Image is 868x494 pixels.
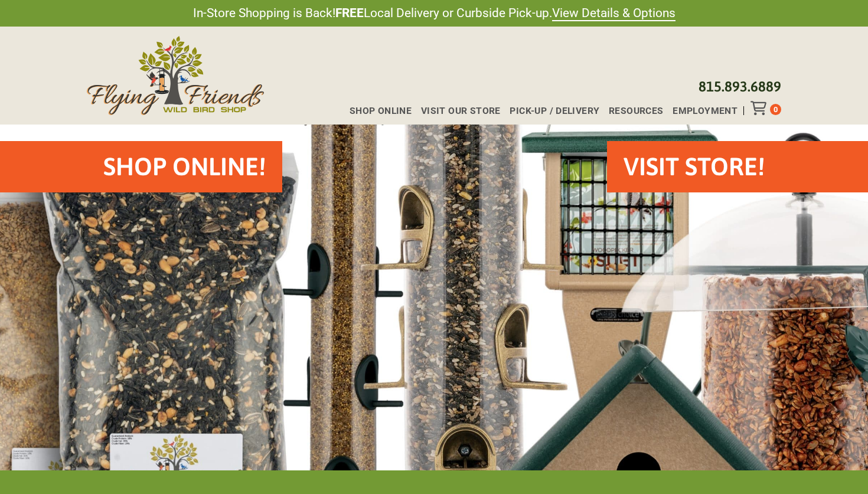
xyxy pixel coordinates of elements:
[103,149,266,184] h2: Shop Online!
[335,6,364,20] strong: FREE
[750,101,770,115] div: Toggle Off Canvas Content
[609,106,664,116] span: Resources
[552,6,676,21] a: View Details & Options
[500,106,599,116] a: Pick-up / Delivery
[663,106,738,116] a: Employment
[624,149,765,184] h2: VISIT STORE!
[774,105,778,114] span: 0
[699,78,781,94] a: 815.893.6889
[673,106,738,116] span: Employment
[421,106,501,116] span: Visit Our Store
[87,36,264,115] img: Flying Friends Wild Bird Shop Logo
[340,106,412,116] a: Shop Online
[510,106,599,116] span: Pick-up / Delivery
[350,106,412,116] span: Shop Online
[193,5,676,22] span: In-Store Shopping is Back! Local Delivery or Curbside Pick-up.
[599,106,663,116] a: Resources
[412,106,501,116] a: Visit Our Store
